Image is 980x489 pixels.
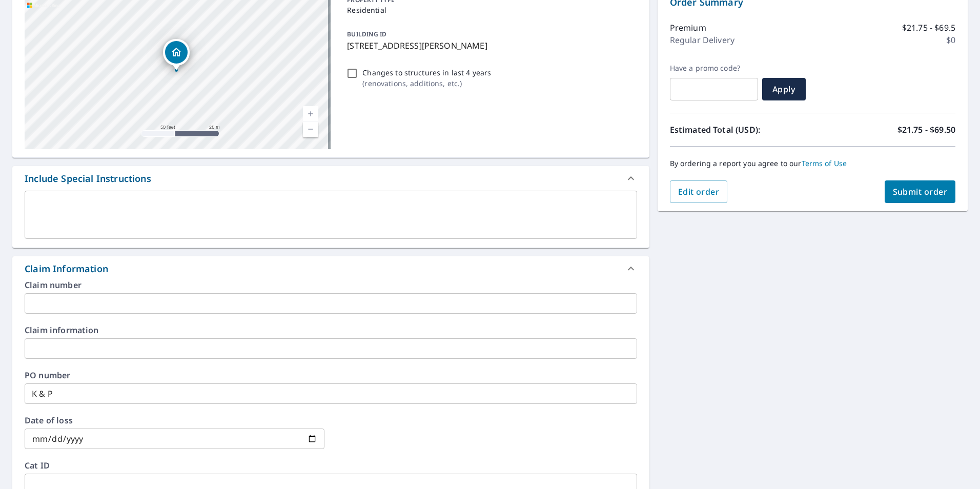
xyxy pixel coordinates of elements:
a: Terms of Use [802,158,847,168]
p: BUILDING ID [347,30,386,38]
div: Include Special Instructions [25,172,151,186]
button: Edit order [670,180,728,203]
p: Estimated Total (USD): [670,124,813,136]
label: Claim number [25,281,637,289]
span: Submit order [893,186,948,197]
label: Have a promo code? [670,64,758,73]
div: Claim Information [25,262,108,276]
p: [STREET_ADDRESS][PERSON_NAME] [347,39,632,52]
a: Current Level 19, Zoom Out [303,121,318,137]
p: $21.75 - $69.5 [902,22,955,34]
p: By ordering a report you agree to our [670,159,955,168]
p: Premium [670,22,706,34]
button: Apply [762,78,806,100]
div: Include Special Instructions [12,166,649,191]
label: PO number [25,371,637,379]
p: $0 [946,34,955,46]
p: ( renovations, additions, etc. ) [362,78,491,89]
p: Regular Delivery [670,34,734,46]
button: Submit order [885,180,956,203]
label: Date of loss [25,416,324,424]
label: Claim information [25,326,637,334]
span: Edit order [678,186,720,197]
div: Claim Information [12,256,649,281]
p: $21.75 - $69.50 [897,124,955,136]
a: Current Level 19, Zoom In [303,106,318,121]
p: Changes to structures in last 4 years [362,67,491,78]
span: Apply [770,84,798,95]
p: Residential [347,5,632,15]
div: Dropped pin, building 1, Residential property, 4641 Lowe Rd Louisville, KY 40220 [163,39,190,71]
label: Cat ID [25,461,637,470]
